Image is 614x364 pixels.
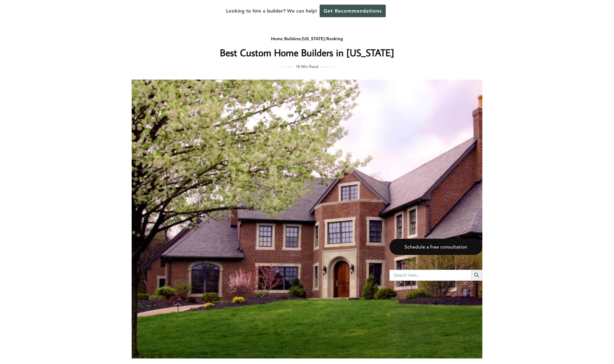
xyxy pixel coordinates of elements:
span: 18 Min Read [296,63,318,70]
div: / / [184,35,430,43]
a: Home Builders [271,36,301,41]
h1: Best Custom Home Builders in [US_STATE] [184,45,430,60]
a: Get Recommendations [320,5,386,17]
a: [US_STATE] [302,36,325,41]
a: Ranking [326,36,343,41]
